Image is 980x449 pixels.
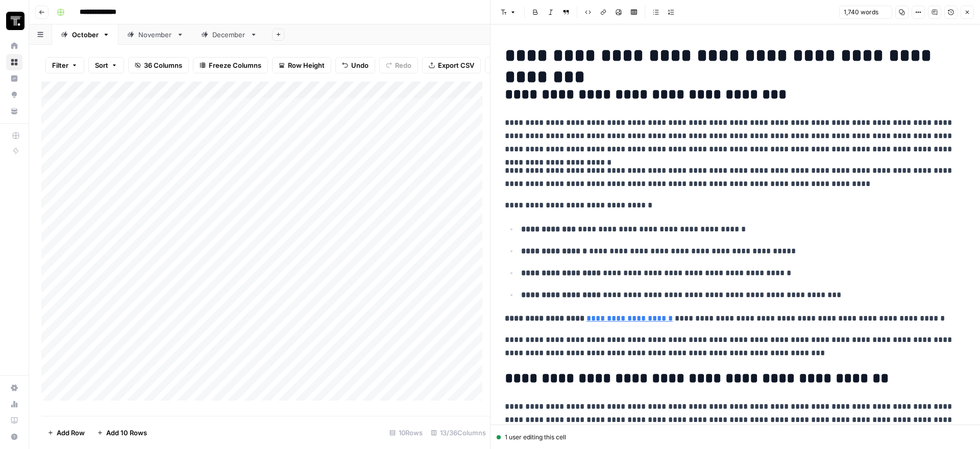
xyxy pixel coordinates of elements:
[379,57,418,73] button: Redo
[128,57,189,73] button: 36 Columns
[192,24,266,45] a: December
[193,57,268,73] button: Freeze Columns
[844,8,878,17] span: 1,740 words
[91,425,153,441] button: Add 10 Rows
[395,60,411,70] span: Redo
[6,70,22,87] a: Insights
[6,396,22,412] a: Usage
[839,6,892,19] button: 1,740 words
[6,380,22,396] a: Settings
[45,57,84,73] button: Filter
[6,429,22,445] button: Help + Support
[6,38,22,54] a: Home
[52,60,68,70] span: Filter
[6,8,22,34] button: Workspace: Thoughtspot
[6,103,22,119] a: Your Data
[212,30,246,40] div: December
[72,30,99,40] div: October
[144,60,182,70] span: 36 Columns
[6,12,24,30] img: Thoughtspot Logo
[52,24,118,45] a: October
[88,57,124,73] button: Sort
[385,425,427,441] div: 10 Rows
[6,54,22,70] a: Browse
[427,425,490,441] div: 13/36 Columns
[41,425,91,441] button: Add Row
[422,57,481,73] button: Export CSV
[497,433,974,442] div: 1 user editing this cell
[335,57,375,73] button: Undo
[57,428,85,438] span: Add Row
[288,60,325,70] span: Row Height
[118,24,192,45] a: November
[95,60,108,70] span: Sort
[272,57,331,73] button: Row Height
[6,412,22,429] a: Learning Hub
[351,60,369,70] span: Undo
[438,60,474,70] span: Export CSV
[6,87,22,103] a: Opportunities
[209,60,261,70] span: Freeze Columns
[106,428,147,438] span: Add 10 Rows
[138,30,173,40] div: November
